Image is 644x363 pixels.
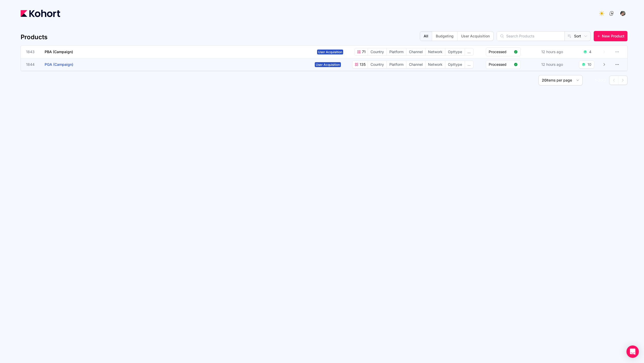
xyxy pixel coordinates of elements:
a: 1844PGA (Campaign)User Acquisition135CountryPlatformChannelNetworkOpttype...Processed12 hours ago10 [26,58,606,71]
span: 71 [361,49,366,54]
span: 1844 [26,62,38,67]
h4: Products [21,33,47,41]
span: Country [368,48,387,55]
a: 1843PBA (Campaign)User Acquisition71CountryPlatformChannelNetworkOpttype...Processed12 hours ago4 [26,46,606,58]
span: User Acquisition [317,50,343,54]
span: Opttype [445,61,465,68]
span: 20 [542,78,546,82]
span: Network [425,61,445,68]
img: Kohort logo [21,10,60,17]
span: Processed [489,49,512,54]
span: Network [425,48,445,55]
img: logo_ConcreteSoftwareLogo_20230810134128192030.png [609,11,614,16]
span: Country [368,61,387,68]
span: PGA (Campaign) [45,62,73,67]
input: Search Products [497,31,565,41]
button: Budgeting [432,31,457,41]
span: New Product [602,34,624,39]
button: New Product [594,31,627,41]
span: - [597,78,598,82]
div: 10 [587,62,591,67]
span: items per page [546,78,572,82]
div: 12 hours ago [540,61,564,68]
span: Platform [387,48,406,55]
span: User Acquisition [315,62,341,67]
button: All [420,31,432,41]
span: Platform [387,61,406,68]
span: Channel [406,48,425,55]
span: 2 [598,78,600,82]
span: Sort [574,34,581,39]
span: 2 [604,78,606,82]
span: Channel [406,61,425,68]
span: Opttype [445,48,465,55]
span: ... [465,48,473,55]
div: 12 hours ago [540,48,564,55]
span: of [600,78,604,82]
span: ... [465,61,473,68]
span: PBA (Campaign) [45,50,73,54]
button: 20items per page [538,75,583,85]
span: 1843 [26,49,38,54]
button: User Acquisition [457,31,493,41]
span: 135 [359,62,366,67]
div: Open Intercom Messenger [626,345,639,358]
span: Processed [489,62,512,67]
span: 1 [595,78,597,82]
div: 4 [589,49,591,54]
